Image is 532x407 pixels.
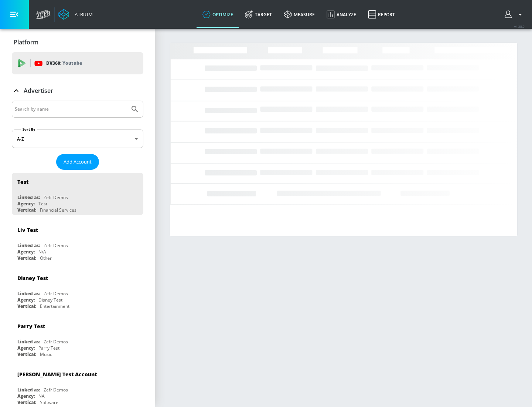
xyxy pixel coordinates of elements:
[17,275,48,282] div: Disney Test
[38,297,62,303] div: Disney Test
[17,178,28,185] div: Test
[12,52,143,74] div: DV360: Youtube
[72,11,93,18] div: Atrium
[12,173,143,215] div: TestLinked as:Zefr DemosAgency:TestVertical:Financial Services
[56,154,99,170] button: Add Account
[17,201,35,207] div: Agency:
[38,345,59,351] div: Parry Test
[12,269,143,311] div: Disney TestLinked as:Zefr DemosAgency:Disney TestVertical:Entertainment
[17,345,35,351] div: Agency:
[197,1,239,28] a: optimize
[38,201,47,207] div: Test
[58,9,93,20] a: Atrium
[17,255,36,261] div: Vertical:
[12,221,143,263] div: Liv TestLinked as:Zefr DemosAgency:N/AVertical:Other
[40,255,52,261] div: Other
[21,127,37,132] label: Sort By
[12,317,143,359] div: Parry TestLinked as:Zefr DemosAgency:Parry TestVertical:Music
[44,194,68,201] div: Zefr Demos
[24,87,53,95] p: Advertiser
[17,297,35,303] div: Agency:
[17,226,38,233] div: Liv Test
[17,249,35,255] div: Agency:
[278,1,321,28] a: measure
[514,24,525,28] span: v 4.28.0
[17,351,36,357] div: Vertical:
[362,1,401,28] a: Report
[38,393,45,399] div: NA
[12,129,143,148] div: A-Z
[44,242,68,249] div: Zefr Demos
[17,207,36,213] div: Vertical:
[44,290,68,297] div: Zefr Demos
[40,303,69,309] div: Entertainment
[17,303,36,309] div: Vertical:
[17,323,45,330] div: Parry Test
[17,387,40,393] div: Linked as:
[64,158,92,166] span: Add Account
[17,399,36,406] div: Vertical:
[44,339,68,345] div: Zefr Demos
[38,249,46,255] div: N/A
[44,387,68,393] div: Zefr Demos
[321,1,362,28] a: Analyze
[17,290,40,297] div: Linked as:
[17,371,97,378] div: [PERSON_NAME] Test Account
[12,32,143,53] div: Platform
[17,242,40,249] div: Linked as:
[12,80,143,101] div: Advertiser
[40,207,76,213] div: Financial Services
[15,104,127,114] input: Search by name
[40,351,52,357] div: Music
[40,399,58,406] div: Software
[46,59,82,67] p: DV360:
[239,1,278,28] a: Target
[62,59,82,67] p: Youtube
[17,393,35,399] div: Agency:
[17,194,40,201] div: Linked as:
[14,38,38,46] p: Platform
[17,339,40,345] div: Linked as:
